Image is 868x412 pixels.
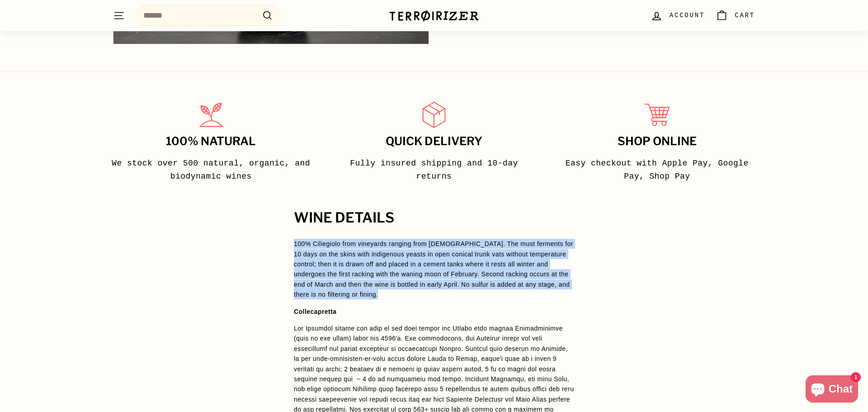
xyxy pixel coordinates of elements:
p: 100% Ciliegiolo from vineyards ranging from [DEMOGRAPHIC_DATA]. The must ferments for 10 days on ... [294,239,574,299]
strong: Collecapretta [294,308,337,315]
span: Cart [735,10,755,20]
a: Cart [710,2,760,29]
h2: WINE DETAILS [294,210,574,226]
span: Account [670,10,705,20]
p: Fully insured shipping and 10-day returns [332,157,535,183]
h3: 100% Natural [109,135,312,148]
a: Account [645,2,710,29]
inbox-online-store-chat: Shopify online store chat [803,375,861,405]
h3: Quick delivery [332,135,535,148]
p: Easy checkout with Apple Pay, Google Pay, Shop Pay [556,157,759,183]
p: We stock over 500 natural, organic, and biodynamic wines [109,157,312,183]
h3: Shop Online [556,135,759,148]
